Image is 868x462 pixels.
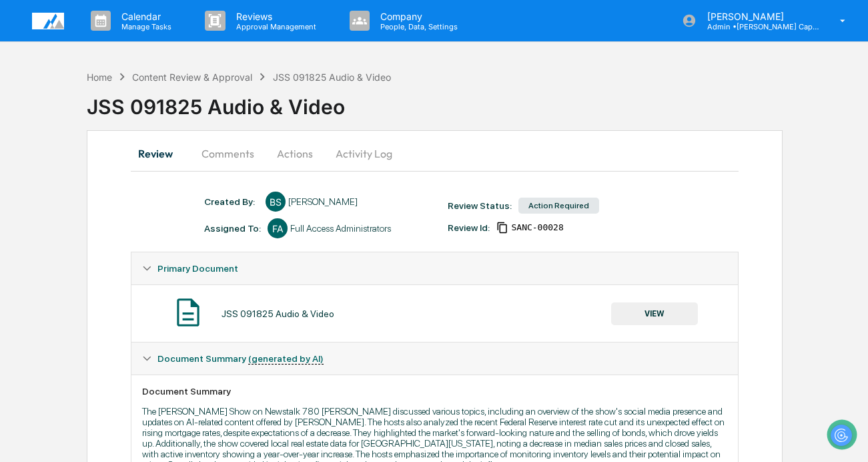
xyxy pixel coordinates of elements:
[288,196,358,207] div: [PERSON_NAME]
[87,71,112,83] div: Home
[825,418,861,454] iframe: Open customer support
[131,138,191,170] button: Review
[111,11,178,22] p: Calendar
[204,196,259,207] div: Created By: ‎ ‎
[142,386,727,397] div: Document Summary
[13,195,24,206] div: 🔎
[268,218,288,238] div: FA
[45,102,219,115] div: Start new chat
[8,188,89,212] a: 🔎Data Lookup
[290,223,391,234] div: Full Access Administrators
[448,222,490,233] div: Review Id:
[325,138,403,170] button: Activity Log
[94,226,161,236] a: Powered byPylon
[171,296,205,329] img: Document Icon
[273,71,391,83] div: JSS 091825 Audio & Video
[265,138,325,170] button: Actions
[27,168,86,182] span: Preclearance
[227,106,243,122] button: Start new chat
[222,308,334,319] div: JSS 091825 Audio & Video
[8,163,91,187] a: 🖐️Preclearance
[45,115,169,126] div: We're available if you need us!
[27,194,84,207] span: Data Lookup
[157,353,324,364] span: Document Summary
[111,22,178,31] p: Manage Tasks
[97,170,107,180] div: 🗄️
[131,284,738,342] div: Primary Document
[226,22,323,31] p: Approval Management
[204,223,261,234] div: Assigned To:
[110,168,165,182] span: Attestations
[370,11,464,22] p: Company
[131,342,738,375] div: Document Summary (generated by AI)
[248,353,324,365] u: (generated by AI)
[133,226,161,236] span: Pylon
[132,71,252,83] div: Content Review & Approval
[266,192,286,212] div: BS
[191,138,265,170] button: Comments
[448,200,512,211] div: Review Status:
[697,22,821,31] p: Admin • [PERSON_NAME] Capital Management
[511,222,563,233] span: 6930a6cc-ef75-484b-afe7-9ebc19b513fc
[697,11,821,22] p: [PERSON_NAME]
[611,302,698,325] button: VIEW
[32,13,64,29] img: logo
[91,163,171,187] a: 🗄️Attestations
[13,28,243,49] p: How can we help?
[131,138,739,170] div: secondary tabs example
[226,11,323,22] p: Reviews
[157,263,238,274] span: Primary Document
[370,22,464,31] p: People, Data, Settings
[13,170,24,180] div: 🖐️
[87,84,868,119] div: JSS 091825 Audio & Video
[131,252,738,284] div: Primary Document
[518,198,599,214] div: Action Required
[13,102,37,126] img: 1746055101610-c473b297-6a78-478c-a979-82029cc54cd1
